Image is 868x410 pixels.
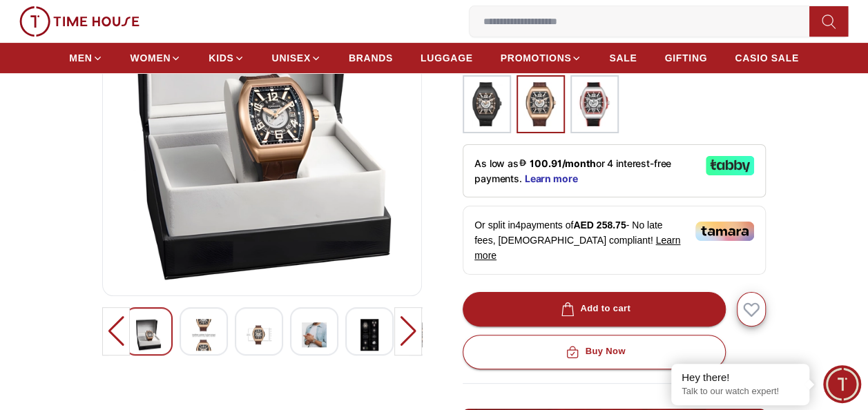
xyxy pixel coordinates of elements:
a: BRANDS [349,46,393,70]
a: UNISEX [272,46,321,70]
img: TORNADO XENITH Men's Analog Black Dial Watch - T25301-BLBB [191,319,216,351]
img: ... [523,82,558,126]
span: PROMOTIONS [501,51,572,65]
span: MEN [69,51,92,65]
div: Add to cart [558,301,630,317]
a: CASIO SALE [735,46,799,70]
a: MEN [69,46,102,70]
button: Buy Now [463,335,726,369]
p: Talk to our watch expert! [682,386,799,398]
img: Tamara [695,222,754,241]
img: TORNADO XENITH Men's Analog Black Dial Watch - T25301-BLBB [302,319,327,351]
span: Learn more [474,235,680,261]
span: UNISEX [272,51,311,65]
span: KIDS [209,51,233,65]
span: WOMEN [131,51,171,65]
div: Chat Widget [823,365,861,403]
a: KIDS [209,46,244,70]
img: ... [577,82,612,126]
span: GIFTING [664,51,707,65]
span: SALE [609,51,637,65]
a: PROMOTIONS [501,46,582,70]
a: SALE [609,46,637,70]
div: Or split in 4 payments of - No late fees, [DEMOGRAPHIC_DATA] compliant! [463,206,766,275]
button: Add to cart [463,292,726,326]
div: Buy Now [563,344,625,360]
span: BRANDS [349,51,393,65]
img: TORNADO XENITH Men's Analog Black Dial Watch - T25301-BLBB [247,319,271,351]
img: TORNADO XENITH Men's Analog Black Dial Watch - T25301-BLBB [357,319,382,351]
span: AED 258.75 [573,219,626,231]
a: GIFTING [664,46,707,70]
span: LUGGAGE [421,51,473,65]
a: WOMEN [131,46,182,70]
a: LUGGAGE [421,46,473,70]
img: ... [19,6,139,37]
img: TORNADO XENITH Men's Analog Black Dial Watch - T25301-BLBB [136,319,161,351]
img: ... [470,82,504,126]
div: Hey there! [682,371,799,384]
span: CASIO SALE [735,51,799,65]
